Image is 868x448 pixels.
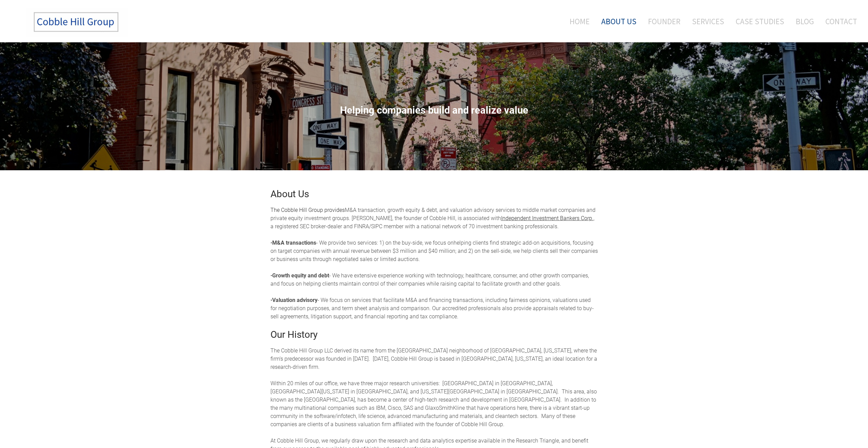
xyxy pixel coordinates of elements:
[731,7,789,35] a: Case Studies
[26,7,128,37] img: The Cobble Hill Group LLC
[559,7,595,35] a: Home
[270,189,598,199] h2: About Us
[791,7,819,35] a: Blog
[272,297,318,303] strong: Valuation advisory
[643,7,686,35] a: Founder
[270,207,345,213] font: The Cobble Hill Group provides
[270,330,598,339] h2: Our History
[820,7,857,35] a: Contact
[272,272,329,279] strong: Growth equity and debt
[272,240,316,246] strong: M&A transactions
[340,104,528,116] span: Helping companies build and realize value
[270,206,598,321] div: M&A transaction, growth equity & debt, and valuation advisory services to middle market companies...
[687,7,729,35] a: Services
[501,215,593,221] a: Independent Investment Bankers Corp.
[596,7,642,35] a: About Us
[270,240,598,262] span: helping clients find strategic add-on acquisitions, focusing on target companies with annual reve...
